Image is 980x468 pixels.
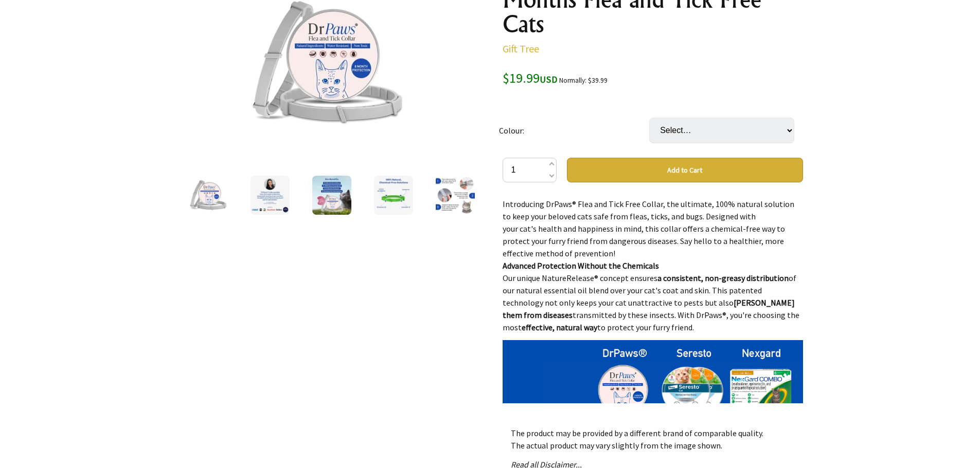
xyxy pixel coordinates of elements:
td: Colour: [499,103,649,158]
strong: a consistent, non-greasy distribution [657,273,789,283]
img: Dr Paws™ 8 Months Flea and Tick Free Cats [436,176,475,215]
strong: [PERSON_NAME] them from diseases [503,297,795,320]
img: Dr Paws™ 8 Months Flea and Tick Free Cats [251,176,290,215]
button: Add to Cart [567,158,803,182]
strong: effective, natural way [522,322,597,332]
img: Dr Paws™ 8 Months Flea and Tick Free Cats [312,176,351,215]
p: Introducing DrPaws® Flea and Tick Free Collar, the ultimate, 100% natural solution to keep your b... [503,198,803,333]
span: $19.99 [503,69,558,86]
p: The product may be provided by a different brand of comparable quality. The actual product may va... [511,427,795,452]
img: Dr Paws™ 8 Months Flea and Tick Free Cats [374,176,413,215]
a: Gift Tree [503,42,539,55]
span: USD [540,73,558,85]
strong: Advanced Protection Without the Chemicals [503,260,659,271]
small: Normally: $39.99 [559,76,608,85]
img: Dr Paws™ 8 Months Flea and Tick Free Cats [189,176,228,215]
